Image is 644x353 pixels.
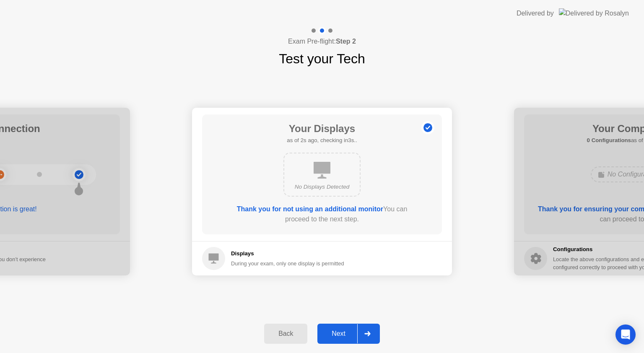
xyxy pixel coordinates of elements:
[287,136,357,145] h5: as of 2s ago, checking in3s..
[279,49,365,69] h1: Test your Tech
[336,38,356,45] b: Step 2
[317,324,380,344] button: Next
[231,260,344,267] div: During your exam, only one display is permitted
[267,330,305,337] div: Back
[237,205,383,213] b: Thank you for not using an additional monitor
[517,8,554,18] div: Delivered by
[287,121,357,136] h1: Your Displays
[288,36,356,47] h4: Exam Pre-flight:
[226,204,418,224] div: You can proceed to the next step.
[231,249,344,258] h5: Displays
[559,8,629,18] img: Delivered by Rosalyn
[264,324,307,344] button: Back
[291,183,353,191] div: No Displays Detected
[615,324,636,345] div: Open Intercom Messenger
[320,330,357,337] div: Next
